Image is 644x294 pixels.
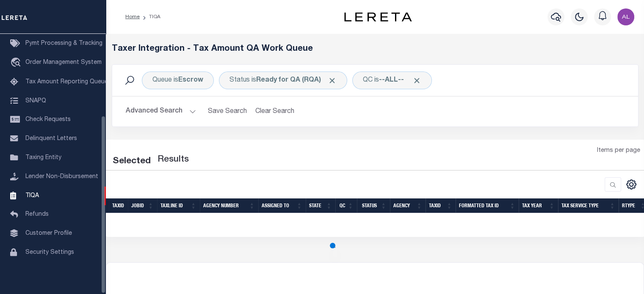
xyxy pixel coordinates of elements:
[142,71,214,89] div: Click to Edit
[25,60,102,66] span: Order Management System
[335,198,357,213] th: QC
[328,76,337,85] span: Click to Remove
[128,198,157,213] th: JobID
[25,136,77,142] span: Delinquent Letters
[140,13,160,21] li: TIQA
[558,198,619,213] th: Tax Service Type
[25,155,61,161] span: Taxing Entity
[112,44,638,54] h5: Taxer Integration - Tax Amount QA Work Queue
[109,198,128,213] th: TaxID
[617,8,634,25] img: svg+xml;base64,PHN2ZyB4bWxucz0iaHR0cDovL3d3dy53My5vcmcvMjAwMC9zdmciIHBvaW50ZXItZXZlbnRzPSJub25lIi...
[125,14,140,19] a: Home
[390,198,426,213] th: Agency
[25,117,71,123] span: Check Requests
[25,79,108,85] span: Tax Amount Reporting Queue
[25,174,98,180] span: Lender Non-Disbursement
[426,198,456,213] th: TaxID
[126,103,196,120] button: Advanced Search
[25,212,49,217] span: Refunds
[25,98,46,104] span: SNAPQ
[344,12,412,22] img: logo-dark.svg
[357,198,390,213] th: Status
[412,76,421,85] span: Click to Remove
[258,198,306,213] th: Assigned To
[456,198,519,213] th: Formatted Tax ID
[200,198,258,213] th: Agency Number
[219,71,347,89] div: Click to Edit
[25,192,39,198] span: TIQA
[379,77,404,84] b: --ALL--
[178,77,203,84] b: Escrow
[597,146,640,156] span: Items per page
[113,155,151,168] div: Selected
[256,77,337,84] b: Ready for QA (RQA)
[25,250,74,256] span: Security Settings
[306,198,335,213] th: State
[25,41,102,47] span: Pymt Processing & Tracking
[157,198,200,213] th: TaxLine ID
[352,71,432,89] div: Click to Edit
[25,231,72,236] span: Customer Profile
[203,103,252,120] button: Save Search
[10,58,24,69] i: travel_explore
[158,153,189,167] label: Results
[519,198,558,213] th: Tax Year
[252,103,298,120] button: Clear Search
